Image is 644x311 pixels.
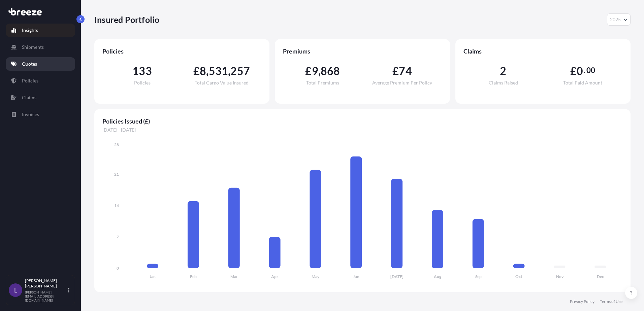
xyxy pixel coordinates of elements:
p: Insights [22,27,38,34]
span: . [584,68,585,73]
span: 2 [500,66,506,76]
a: Privacy Policy [570,299,594,304]
span: 257 [230,66,250,76]
span: 133 [132,66,152,76]
p: Policies [22,77,38,84]
span: [DATE] - [DATE] [102,127,622,133]
span: Total Premiums [306,80,339,85]
span: , [206,66,208,76]
span: , [228,66,230,76]
tspan: 14 [114,203,119,208]
p: [PERSON_NAME] [PERSON_NAME] [25,278,67,289]
p: Shipments [22,44,44,50]
a: Shipments [6,40,75,54]
tspan: 7 [117,234,119,239]
p: [PERSON_NAME][EMAIL_ADDRESS][DOMAIN_NAME] [25,290,67,302]
button: Year Selector [607,13,631,26]
tspan: Nov [556,274,564,279]
a: Insights [6,24,75,37]
span: 2025 [610,16,621,23]
span: Claims Raised [489,80,518,85]
tspan: Oct [515,274,522,279]
tspan: 28 [114,142,119,147]
a: Claims [6,91,75,104]
tspan: Dec [597,274,604,279]
span: 531 [209,66,228,76]
span: Premiums [283,47,442,55]
span: £ [570,66,577,76]
tspan: Jan [150,274,156,279]
p: Claims [22,94,36,101]
tspan: Jun [353,274,359,279]
span: 868 [321,66,340,76]
tspan: Mar [230,274,238,279]
a: Quotes [6,57,75,71]
p: Insured Portfolio [94,14,159,25]
span: £ [392,66,399,76]
span: 00 [586,68,595,73]
a: Terms of Use [600,299,622,304]
tspan: Aug [434,274,442,279]
span: Policies [102,47,261,55]
p: Invoices [22,111,39,118]
tspan: 0 [117,266,119,271]
span: 0 [577,66,583,76]
span: 8 [200,66,206,76]
span: £ [193,66,200,76]
span: Total Cargo Value Insured [195,80,249,85]
a: Invoices [6,108,75,121]
tspan: Feb [190,274,197,279]
p: Quotes [22,61,37,67]
tspan: [DATE] [390,274,404,279]
span: £ [305,66,312,76]
span: Total Paid Amount [563,80,602,85]
span: Policies Issued (£) [102,117,622,125]
span: 9 [312,66,318,76]
tspan: May [312,274,320,279]
tspan: Sep [475,274,482,279]
span: 74 [399,66,412,76]
span: Claims [463,47,622,55]
span: , [318,66,321,76]
tspan: Apr [271,274,278,279]
span: L [14,287,17,293]
span: Policies [134,80,151,85]
a: Policies [6,74,75,88]
tspan: 21 [114,172,119,177]
span: Average Premium Per Policy [372,80,432,85]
